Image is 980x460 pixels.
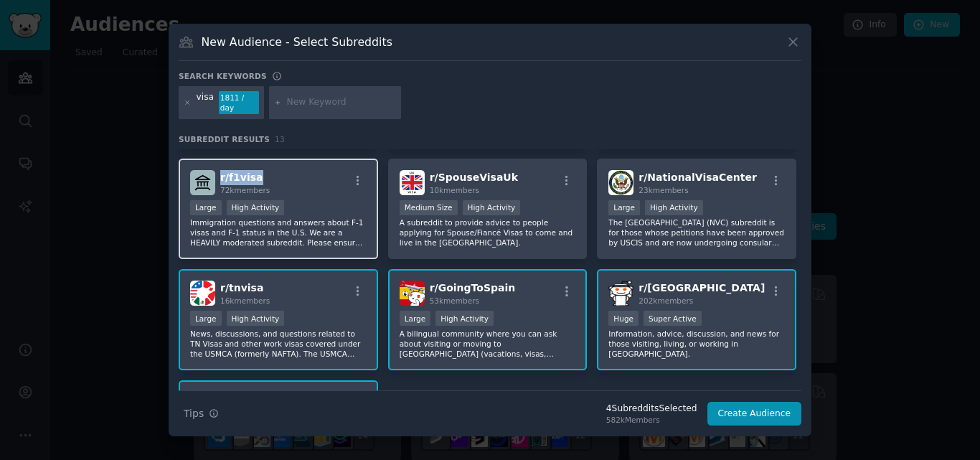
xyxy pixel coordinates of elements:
span: r/ NationalVisaCenter [639,172,757,183]
div: Large [608,200,640,215]
img: UAE [608,281,633,306]
img: tnvisa [190,281,215,306]
span: r/ [GEOGRAPHIC_DATA] [639,282,765,294]
span: Subreddit Results [179,134,270,144]
h3: New Audience - Select Subreddits [202,34,392,50]
span: 16k members [220,296,270,305]
div: Medium Size [400,200,458,215]
div: High Activity [227,200,285,215]
p: News, discussions, and questions related to TN Visas and other work visas covered under the USMCA... [190,329,367,359]
div: High Activity [227,311,285,326]
div: Large [190,311,222,326]
span: 202k members [639,296,693,305]
div: 4 Subreddit s Selected [606,403,697,416]
div: Super Active [644,311,702,326]
p: A bilingual community where you can ask about visiting or moving to [GEOGRAPHIC_DATA] (vacations,... [400,329,576,359]
img: GoingToSpain [400,281,425,306]
h3: Search keywords [179,71,267,81]
span: 10k members [430,186,479,194]
div: 582k Members [606,415,697,425]
div: 1811 / day [219,91,259,114]
span: r/ SpouseVisaUk [430,172,518,183]
div: High Activity [645,200,703,215]
span: Tips [184,406,204,421]
button: Tips [179,401,224,426]
span: r/ tnvisa [220,282,263,294]
span: 23k members [639,186,688,194]
span: r/ GoingToSpain [430,282,516,294]
div: Large [190,200,222,215]
p: Immigration questions and answers about F-1 visas and F-1 status in the U.S. We are a HEAVILY mod... [190,217,367,248]
span: r/ f1visa [220,172,263,183]
div: High Activity [435,311,494,326]
span: 72k members [220,186,270,194]
img: NationalVisaCenter [608,170,633,195]
span: 13 [275,135,285,144]
p: The [GEOGRAPHIC_DATA] (NVC) subreddit is for those whose petitions have been approved by USCIS an... [608,217,785,248]
div: High Activity [463,200,521,215]
span: 53k members [430,296,479,305]
p: Information, advice, discussion, and news for those visiting, living, or working in [GEOGRAPHIC_D... [608,329,785,359]
p: A subreddit to provide advice to people applying for Spouse/Fiancé Visas to come and live in the ... [400,217,576,248]
button: Create Audience [707,402,802,426]
img: SpouseVisaUk [400,170,425,195]
input: New Keyword [287,96,396,109]
img: f1visa [190,170,215,195]
div: Huge [608,311,639,326]
div: visa [197,91,215,114]
div: Large [400,311,431,326]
